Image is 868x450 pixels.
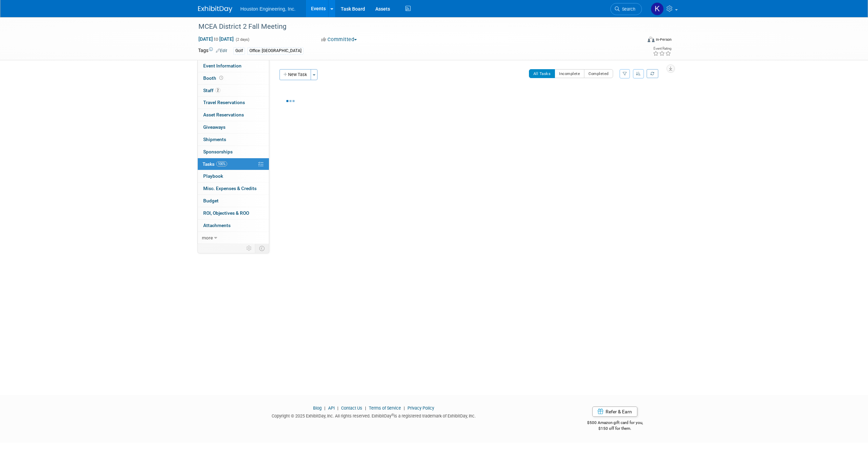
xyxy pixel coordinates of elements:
[323,405,327,411] span: |
[198,97,269,109] a: Travel Reservations
[341,405,362,411] a: Contact Us
[198,85,269,97] a: Staff2
[203,173,223,179] span: Playbook
[363,405,368,411] span: |
[369,405,401,411] a: Terms of Service
[648,37,655,42] img: Format-Inperson.png
[313,405,322,411] a: Blog
[407,405,434,411] a: Privacy Policy
[203,88,220,93] span: Staff
[653,47,671,50] div: Event Rating
[280,69,311,80] button: New Task
[198,183,269,195] a: Misc. Expenses & Credits
[198,72,269,84] a: Booth
[198,207,269,219] a: ROI, Objectives & ROO
[198,109,269,121] a: Asset Reservations
[203,137,226,142] span: Shipments
[198,232,269,244] a: more
[198,220,269,232] a: Attachments
[198,60,269,72] a: Event Information
[529,69,555,78] button: All Tasks
[656,37,672,42] div: In-Person
[216,48,227,53] a: Edit
[198,134,269,146] a: Shipments
[286,100,295,102] img: loading...
[255,244,269,253] td: Toggle Event Tabs
[592,407,637,417] a: Refer & Earn
[202,235,213,240] span: more
[203,149,233,154] span: Sponsorships
[233,47,245,54] div: Golf
[198,6,232,13] img: ExhibitDay
[391,413,394,417] sup: ®
[402,405,406,411] span: |
[336,405,340,411] span: |
[247,47,303,54] div: Office: [GEOGRAPHIC_DATA]
[198,146,269,158] a: Sponsorships
[601,36,672,46] div: Event Format
[610,3,642,15] a: Search
[198,121,269,133] a: Giveaways
[218,75,224,80] span: Booth not reserved yet
[203,198,219,203] span: Budget
[198,195,269,207] a: Budget
[203,75,224,81] span: Booth
[235,37,249,42] span: (2 days)
[203,124,225,130] span: Giveaways
[203,186,257,191] span: Misc. Expenses & Credits
[620,7,635,12] span: Search
[651,2,664,15] img: Kendra Jensen
[203,63,242,68] span: Event Information
[241,6,296,12] span: Houston Engineering, Inc.
[198,47,227,55] td: Tags
[203,161,227,167] span: Tasks
[243,244,255,253] td: Personalize Event Tab Strip
[647,69,658,78] a: Refresh
[328,405,335,411] a: API
[198,36,234,42] span: [DATE] [DATE]
[319,36,360,43] button: Committed
[203,112,244,117] span: Asset Reservations
[560,415,670,431] div: $500 Amazon gift card for you,
[203,210,249,216] span: ROI, Objectives & ROO
[555,69,584,78] button: Incomplete
[560,426,670,432] div: $150 off for them.
[203,223,231,228] span: Attachments
[584,69,613,78] button: Completed
[198,411,550,419] div: Copyright © 2025 ExhibitDay, Inc. All rights reserved. ExhibitDay is a registered trademark of Ex...
[196,21,632,33] div: MCEA District 2 Fall Meeting
[198,158,269,170] a: Tasks100%
[216,161,227,166] span: 100%
[213,36,219,42] span: to
[203,100,245,105] span: Travel Reservations
[215,88,220,93] span: 2
[198,170,269,182] a: Playbook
